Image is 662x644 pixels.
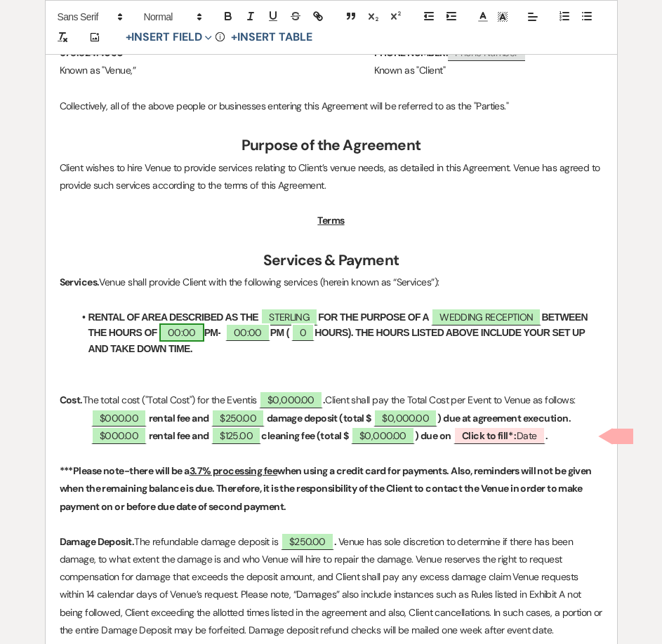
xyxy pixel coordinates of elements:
[225,323,270,341] span: 00:00
[415,429,451,442] strong: ) due on
[493,8,512,25] span: Text Background Color
[60,391,603,409] p: is
[545,429,548,442] strong: .
[149,429,209,442] strong: rental fee and
[226,29,317,46] button: +Insert Table
[431,308,541,326] span: WEDDING RECEPTION
[454,427,545,444] span: Date
[325,394,575,406] span: Client shall pay the Total Cost per Event to Venue as follows:
[60,64,135,76] span: Known as "Venue,”
[317,214,344,227] u: Terms
[204,327,221,338] strong: PM-
[263,250,399,270] strong: Services & Payment
[60,394,83,406] strong: Cost.
[374,64,445,76] span: Known as "Client"
[270,327,289,338] strong: PM (
[126,32,132,43] span: +
[334,535,336,548] strong: .
[437,412,571,424] strong: ) due at agreement execution.
[60,533,603,639] p: The refundable damage deposit is Venue has sole discretion to determine if there has been damage,...
[190,464,277,477] u: 3.7% processing fee
[473,8,493,25] span: Text Color
[121,29,218,46] button: Insert Field
[261,429,348,442] strong: cleaning fee (total $
[462,429,517,442] b: Click to fill* :
[88,327,587,354] strong: HOURS). THE HOURS LISTED ABOVE INCLUDE YOUR SET UP AND TAKE DOWN TIME.
[159,323,204,342] span: 00:00
[448,45,524,61] span: Phone Number
[231,32,237,43] span: +
[60,535,135,548] strong: Damage Deposit.
[323,394,325,406] strong: .
[91,409,147,427] span: $000.00
[267,412,371,424] strong: damage deposit (total $
[291,323,315,341] span: 0
[318,311,429,323] strong: FOR THE PURPOSE OF A
[260,308,318,326] span: STERLING
[211,427,261,444] span: $125.00
[374,46,449,59] strong: PHONE NUMBER:
[60,46,124,59] strong: 678.824.4050
[60,464,594,512] strong: ***Please note-there will be a when using a credit card for payments. Also, reminders will not be...
[259,391,323,408] span: $0,000.00
[91,427,147,444] span: $000.00
[138,8,206,25] span: Header Formats
[60,276,100,288] strong: Services.
[88,311,259,323] strong: RENTAL OF AREA DESCRIBED AS THE
[373,409,437,427] span: $0,000.00
[60,274,603,291] p: Venue shall provide Client with the following services (herein known as “Services”):
[83,394,251,406] span: The total cost ("Total Cost") for the Event
[60,159,603,194] p: Client wishes to hire Venue to provide services relating to Client’s venue needs, as detailed in ...
[281,532,334,550] span: $250.00
[523,8,543,25] span: Alignment
[211,409,265,427] span: $250.00
[60,98,603,115] p: Collectively, all of the above people or businesses entering this Agreement will be referred to a...
[241,135,421,155] strong: Purpose of the Agreement
[149,412,209,424] strong: rental fee and
[351,427,415,444] span: $0,000.00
